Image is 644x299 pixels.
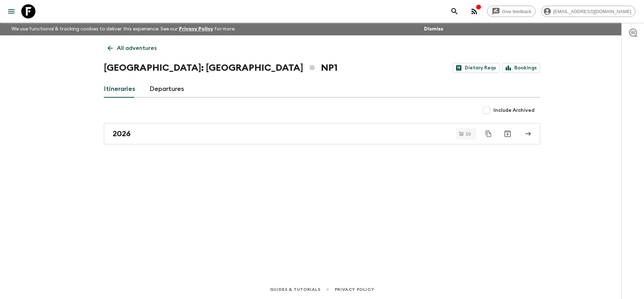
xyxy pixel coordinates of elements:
a: Privacy Policy [335,286,374,293]
a: 2026 [104,123,540,144]
a: Guides & Tutorials [270,286,321,293]
a: Bookings [502,63,540,73]
p: We use functional & tracking cookies to deliver this experience. See our for more. [9,23,238,35]
a: Privacy Policy [179,27,213,31]
a: Departures [149,81,184,98]
span: [EMAIL_ADDRESS][DOMAIN_NAME] [549,9,635,14]
p: All adventures [117,44,157,52]
a: Itineraries [104,81,135,98]
button: Duplicate [482,127,495,140]
button: search adventures [447,4,462,18]
a: All adventures [104,41,160,55]
a: Give feedback [487,6,536,17]
span: Include Archived [493,107,535,114]
h2: 2026 [113,129,131,138]
button: Archive [501,127,515,141]
button: Dismiss [422,24,445,34]
button: menu [4,4,18,18]
div: [EMAIL_ADDRESS][DOMAIN_NAME] [541,6,635,17]
span: 10 [462,132,475,136]
h1: [GEOGRAPHIC_DATA]: [GEOGRAPHIC_DATA] NP1 [104,61,338,75]
span: Give feedback [498,9,535,14]
a: Dietary Reqs [453,63,499,73]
